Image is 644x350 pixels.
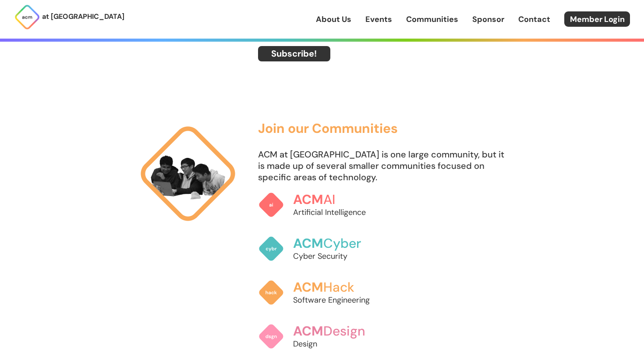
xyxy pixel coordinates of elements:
[258,192,284,218] img: ACM AI
[258,46,330,61] a: Subscribe!
[258,323,284,350] img: ACM Design
[258,183,385,227] a: ACMAIArtificial Intelligence
[258,121,509,136] h3: Join our Communities
[258,236,284,262] img: ACM Cyber
[258,271,385,314] a: ACMHackSoftware Engineering
[316,14,351,25] a: About Us
[258,149,509,183] p: ACM at [GEOGRAPHIC_DATA] is one large community, but it is made up of several smaller communities...
[293,279,323,296] span: ACM
[564,11,630,27] a: Member Login
[293,294,385,306] p: Software Engineering
[293,207,385,218] p: Artificial Intelligence
[293,322,323,339] span: ACM
[258,279,284,306] img: ACM Hack
[293,235,323,252] span: ACM
[258,227,385,271] a: ACMCyberCyber Security
[293,338,385,350] p: Design
[293,250,385,262] p: Cyber Security
[472,14,504,25] a: Sponsor
[293,236,385,250] h3: Cyber
[365,14,392,25] a: Events
[293,191,323,208] span: ACM
[42,11,124,22] p: at [GEOGRAPHIC_DATA]
[518,14,550,25] a: Contact
[293,324,385,338] h3: Design
[293,192,385,207] h3: AI
[406,14,458,25] a: Communities
[14,4,124,30] a: at [GEOGRAPHIC_DATA]
[14,4,40,30] img: ACM Logo
[293,280,385,294] h3: Hack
